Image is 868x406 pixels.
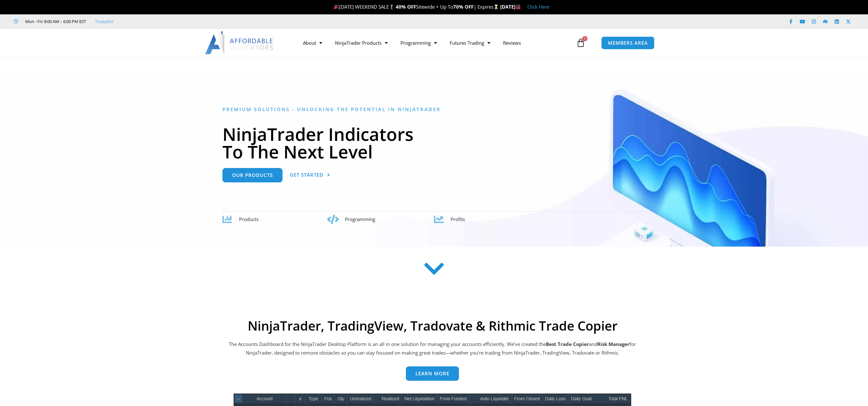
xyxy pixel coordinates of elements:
strong: Risk Manager [597,341,630,347]
img: ⌛ [494,4,499,9]
a: Reviews [497,35,527,50]
span: 0 [582,36,587,41]
span: [DATE] WEEKEND SALE Sitewide + Up To | Expires [332,4,500,10]
strong: 70% OFF [453,4,474,10]
img: 🏭 [516,4,521,9]
h2: NinjaTrader, TradingView, Tradovate & Rithmic Trade Copier [228,318,637,333]
a: Trustpilot [95,18,113,25]
span: Profits [451,216,465,222]
h1: NinjaTrader Indicators To The Next Level [222,125,646,160]
a: Our Products [222,168,283,182]
span: Programming [345,216,375,222]
p: The Accounts Dashboard for the NinjaTrader Desktop Platform is an all in one solution for managin... [228,340,637,358]
a: Futures Trading [443,35,497,50]
span: Learn more [415,371,449,376]
strong: 40% OFF [396,4,416,10]
b: Best Trade Copier [546,341,589,347]
a: MEMBERS AREA [601,36,655,50]
a: 0 [567,34,595,52]
span: MEMBERS AREA [608,41,648,45]
span: Products [239,216,259,222]
a: About [297,35,329,50]
a: Click Here [527,4,549,10]
a: Programming [394,35,443,50]
span: Get Started [290,172,323,177]
nav: Menu [297,35,575,50]
strong: [DATE] [500,4,521,10]
a: Learn more [406,366,459,381]
img: 🏌️‍♂️ [389,4,394,9]
img: 🎉 [334,4,339,9]
img: LogoAI | Affordable Indicators – NinjaTrader [205,31,274,54]
a: NinjaTrader Products [329,35,394,50]
h6: Premium Solutions - Unlocking the Potential in NinjaTrader [222,106,646,112]
a: Get Started [290,168,330,182]
span: Our Products [232,173,273,178]
span: Mon - Fri: 8:00 AM – 6:00 PM EST [24,18,86,25]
